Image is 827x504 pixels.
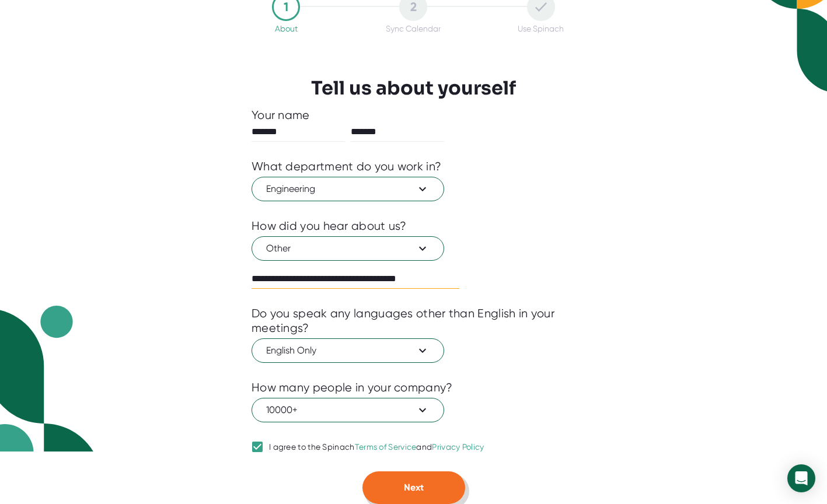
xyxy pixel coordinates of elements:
div: About [275,24,298,33]
span: Other [266,242,430,256]
button: Other [252,236,444,261]
button: 10000+ [252,398,444,422]
div: Do you speak any languages other than English in your meetings? [252,306,575,335]
div: How many people in your company? [252,380,453,395]
button: English Only [252,338,444,363]
span: 10000+ [266,403,430,417]
button: Engineering [252,177,444,201]
a: Terms of Service [355,442,417,452]
a: Privacy Policy [432,442,484,452]
div: Your name [252,108,575,123]
h3: Tell us about yourself [311,77,516,99]
div: Use Spinach [518,24,564,33]
div: How did you hear about us? [252,219,407,233]
div: Sync Calendar [386,24,441,33]
div: I agree to the Spinach and [269,442,484,453]
button: Next [362,471,465,504]
span: English Only [266,344,430,358]
div: What department do you work in? [252,159,441,174]
span: Engineering [266,182,430,196]
div: Open Intercom Messenger [787,464,815,492]
span: Next [404,482,424,493]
